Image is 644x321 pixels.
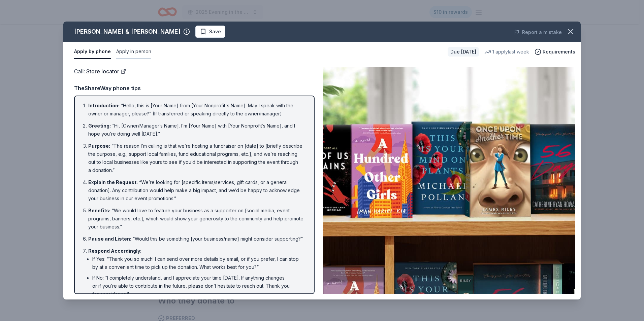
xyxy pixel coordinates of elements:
div: [PERSON_NAME] & [PERSON_NAME] [74,26,181,37]
li: “Hello, this is [Your Name] from [Your Nonprofit's Name]. May I speak with the owner or manager, ... [88,102,304,118]
span: Benefits : [88,208,110,213]
span: Introduction : [88,103,120,108]
span: Requirements [543,48,575,56]
li: If Yes: “Thank you so much! I can send over more details by email, or if you prefer, I can stop b... [92,255,304,271]
span: Explain the Request : [88,179,138,185]
span: Respond Accordingly : [88,248,141,254]
button: Requirements [535,48,575,56]
div: 1 apply last week [484,48,529,56]
li: “Hi, [Owner/Manager’s Name]. I’m [Your Name] with [Your Nonprofit’s Name], and I hope you’re doin... [88,122,304,138]
li: “The reason I’m calling is that we’re hosting a fundraiser on [date] to [briefly describe the pur... [88,142,304,174]
span: Purpose : [88,143,110,149]
button: Report a mistake [514,28,562,36]
a: Store locator [86,67,126,76]
div: Call : [74,67,315,76]
button: Apply by phone [74,45,111,59]
span: Save [209,28,221,36]
div: TheShareWay phone tips [74,84,315,93]
button: Apply in person [116,45,151,59]
button: Save [195,26,225,38]
li: “We’re looking for [specific items/services, gift cards, or a general donation]. Any contribution... [88,178,304,203]
span: Greeting : [88,123,111,129]
span: Pause and Listen : [88,236,131,242]
div: Due [DATE] [448,47,479,57]
img: Image for Barnes & Noble [323,67,575,294]
li: “We would love to feature your business as a supporter on [social media, event programs, banners,... [88,207,304,231]
li: “Would this be something [your business/name] might consider supporting?” [88,235,304,243]
li: If No: “I completely understand, and I appreciate your time [DATE]. If anything changes or if you... [92,274,304,298]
